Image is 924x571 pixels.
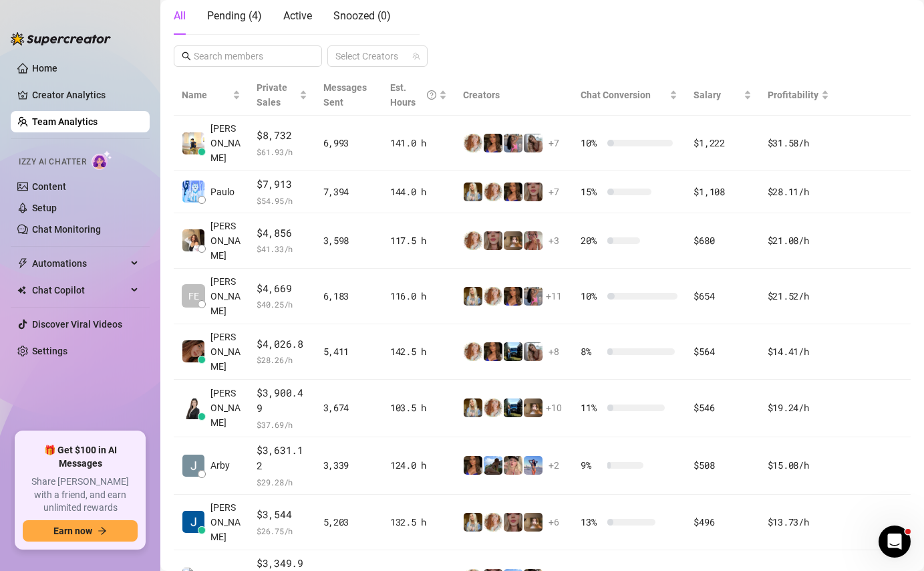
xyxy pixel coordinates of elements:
[464,456,482,475] img: Kenzie
[694,401,751,415] div: $546
[581,401,602,415] span: 11 %
[768,185,829,199] div: $28.11 /h
[257,128,307,144] span: $8,732
[182,51,191,61] span: search
[464,231,482,250] img: Amy Pond
[768,289,829,304] div: $21.52 /h
[464,342,482,361] img: Amy Pond
[390,458,447,473] div: 124.0 h
[23,444,138,470] span: 🎁 Get $100 in AI Messages
[257,194,307,207] span: $ 54.95 /h
[504,456,522,475] img: Tyra
[427,80,436,110] span: question-circle
[257,177,307,193] span: $7,913
[11,32,111,45] img: logo-BBDzfeDw.svg
[549,344,559,359] span: + 8
[257,225,307,241] span: $4,856
[182,229,204,251] img: Dennise
[207,8,262,24] div: Pending ( 4 )
[524,456,543,475] img: Marz
[323,515,374,530] div: 5,203
[32,224,101,235] a: Chat Monitoring
[581,136,602,150] span: 10 %
[768,233,829,248] div: $21.08 /h
[210,121,241,165] span: [PERSON_NAME]
[210,185,235,199] span: Paulo
[524,513,543,532] img: Brooke
[257,242,307,255] span: $ 41.33 /h
[390,185,447,199] div: 144.0 h
[390,80,436,110] div: Est. Hours
[484,134,502,152] img: Kenzie
[390,233,447,248] div: 117.5 h
[484,231,502,250] img: Mila Steele
[390,136,447,150] div: 141.0 h
[581,233,602,248] span: 20 %
[257,418,307,431] span: $ 37.69 /h
[32,116,98,127] a: Team Analytics
[257,524,307,538] span: $ 26.75 /h
[879,526,911,558] iframe: Intercom live chat
[323,458,374,473] div: 3,339
[455,75,573,116] th: Creators
[210,458,230,473] span: Arby
[694,185,751,199] div: $1,108
[464,183,482,201] img: Kleio
[182,397,204,419] img: Jessa Cadiogan
[484,398,502,417] img: Amy Pond
[19,156,86,168] span: Izzy AI Chatter
[504,398,522,417] img: Britt
[210,330,241,374] span: [PERSON_NAME]
[581,289,602,304] span: 10 %
[694,233,751,248] div: $680
[390,515,447,530] div: 132.5 h
[32,203,57,213] a: Setup
[581,458,602,473] span: 9 %
[549,515,559,530] span: + 6
[182,132,204,154] img: Adam Bautista
[194,49,303,64] input: Search members
[323,233,374,248] div: 3,598
[333,9,391,22] span: Snoozed ( 0 )
[23,520,138,542] button: Earn nowarrow-right
[504,513,522,532] img: Mila Steele
[17,285,26,295] img: Chat Copilot
[210,219,241,263] span: [PERSON_NAME]
[768,458,829,473] div: $15.08 /h
[504,231,522,250] img: Brooke
[390,401,447,415] div: 103.5 h
[92,150,112,170] img: AI Chatter
[257,353,307,366] span: $ 28.26 /h
[504,342,522,361] img: Britt
[17,258,28,269] span: thunderbolt
[484,513,502,532] img: Amy Pond
[524,287,543,306] img: Kota
[464,134,482,152] img: Amy Pond
[546,401,562,415] span: + 10
[32,253,127,274] span: Automations
[257,475,307,489] span: $ 29.28 /h
[210,500,241,544] span: [PERSON_NAME]
[581,90,651,100] span: Chat Conversion
[581,185,602,199] span: 15 %
[581,515,602,530] span: 13 %
[694,344,751,359] div: $564
[549,136,559,150] span: + 7
[484,183,502,201] img: Amy Pond
[504,183,522,201] img: Kenzie
[32,319,122,330] a: Discover Viral Videos
[182,511,204,533] img: John Jacob Cane…
[524,134,543,152] img: Kat Hobbs VIP
[257,443,307,474] span: $3,631.12
[98,526,107,536] span: arrow-right
[768,401,829,415] div: $19.24 /h
[182,181,204,203] img: Paulo
[694,515,751,530] div: $496
[768,136,829,150] div: $31.58 /h
[464,513,482,532] img: Kleio
[182,88,230,102] span: Name
[257,336,307,352] span: $4,026.8
[504,287,522,306] img: Kenzie
[549,458,559,473] span: + 2
[524,231,543,250] img: Jamie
